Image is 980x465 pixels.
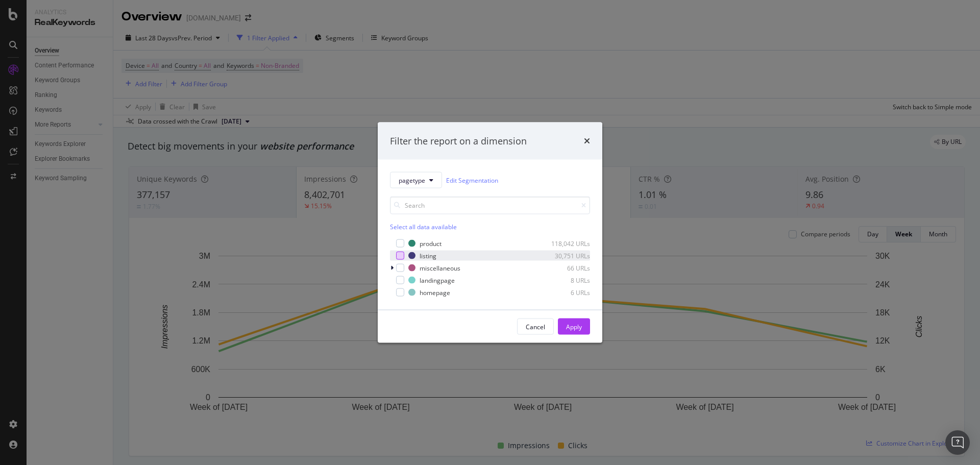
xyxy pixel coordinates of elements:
[566,322,582,331] div: Apply
[390,223,590,231] div: Select all data available
[420,239,442,248] div: product
[378,122,602,343] div: modal
[526,322,545,331] div: Cancel
[540,288,590,297] div: 6 URLs
[390,134,527,148] div: Filter the report on a dimension
[390,172,442,188] button: pagetype
[446,175,498,185] a: Edit Segmentation
[420,251,436,260] div: listing
[540,251,590,260] div: 30,751 URLs
[420,276,455,284] div: landingpage
[540,239,590,248] div: 118,042 URLs
[540,263,590,272] div: 66 URLs
[390,197,590,214] input: Search
[399,176,425,184] span: pagetype
[584,134,590,148] div: times
[517,319,554,335] button: Cancel
[558,319,590,335] button: Apply
[420,288,450,297] div: homepage
[540,276,590,284] div: 8 URLs
[420,263,460,272] div: miscellaneous
[945,430,970,455] div: Open Intercom Messenger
